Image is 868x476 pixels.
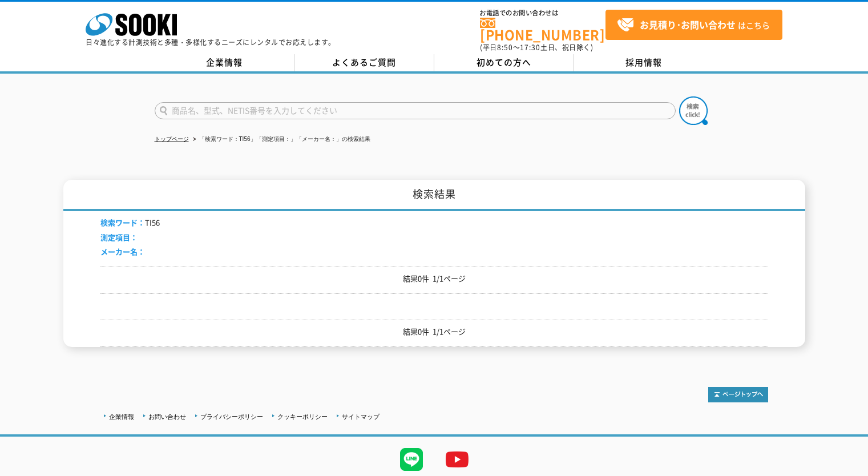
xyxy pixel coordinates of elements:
li: TI56 [100,217,160,229]
a: 企業情報 [155,54,294,71]
img: トップページへ [708,387,768,402]
span: 検索ワード： [100,217,145,228]
span: 測定項目： [100,232,138,243]
span: メーカー名： [100,246,145,257]
a: 企業情報 [109,413,134,420]
p: 日々進化する計測技術と多種・多様化するニーズにレンタルでお応えします。 [86,39,336,46]
li: 「検索ワード：TI56」「測定項目：」「メーカー名：」の検索結果 [191,134,370,146]
a: [PHONE_NUMBER] [480,18,605,41]
a: トップページ [155,136,189,142]
img: btn_search.png [679,96,708,125]
a: お見積り･お問い合わせはこちら [605,10,782,40]
a: お問い合わせ [148,413,186,420]
a: よくあるご質問 [294,54,434,71]
a: 初めての方へ [434,54,574,71]
span: (平日 ～ 土日、祝日除く) [480,42,593,53]
span: 17:30 [520,42,540,53]
p: 結果0件 1/1ページ [100,273,768,285]
p: 結果0件 1/1ページ [100,326,768,338]
span: お電話でのお問い合わせは [480,10,605,17]
a: プライバシーポリシー [200,413,263,420]
h1: 検索結果 [63,180,805,211]
a: サイトマップ [342,413,380,420]
input: 商品名、型式、NETIS番号を入力してください [155,102,676,119]
span: はこちら [617,17,770,34]
span: 8:50 [497,42,513,53]
a: 採用情報 [574,54,714,71]
span: 初めての方へ [477,56,531,68]
strong: お見積り･お問い合わせ [640,18,736,31]
a: クッキーポリシー [277,413,328,420]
